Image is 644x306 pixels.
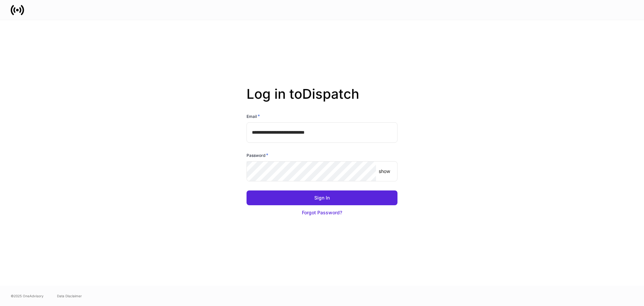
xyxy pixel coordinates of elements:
h6: Email [247,113,260,120]
h6: Password [247,152,268,159]
button: Forgot Password? [247,205,397,220]
div: Forgot Password? [302,209,342,216]
span: © 2025 OneAdvisory [11,293,44,299]
h2: Log in to Dispatch [247,86,397,113]
button: Sign In [247,190,397,205]
div: Sign In [314,194,330,201]
a: Data Disclaimer [57,293,82,299]
p: show [379,168,390,175]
